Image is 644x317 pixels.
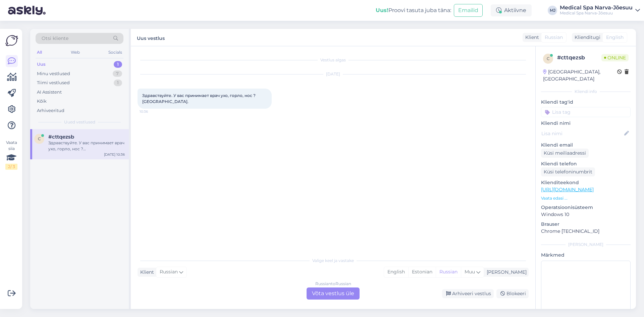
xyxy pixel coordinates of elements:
[137,33,165,42] label: Uus vestlus
[543,68,617,83] div: [GEOGRAPHIC_DATA], [GEOGRAPHIC_DATA]
[541,167,595,176] div: Küsi telefoninumbrit
[142,93,257,104] span: Здравствуйте. У вас принимает врач ухо, горло, нос ? [GEOGRAPHIC_DATA].
[523,34,539,41] div: Klient
[5,164,17,170] div: 2 / 3
[48,140,125,152] div: Здравствуйте. У вас принимает врач ухо, горло, нос ? [GEOGRAPHIC_DATA].
[36,48,43,57] div: All
[384,267,408,277] div: English
[160,268,178,276] span: Russian
[560,5,640,16] a: Medical Spa Narva-JõesuuMedical Spa Narva-Jõesuu
[138,269,154,276] div: Klient
[38,136,41,141] span: c
[48,134,74,140] span: #cttqezsb
[541,242,631,248] div: [PERSON_NAME]
[541,99,631,106] p: Kliendi tag'id
[541,252,631,259] p: Märkmed
[491,4,532,16] div: Aktiivne
[572,34,600,41] div: Klienditugi
[376,7,388,13] b: Uus!
[138,71,529,77] div: [DATE]
[5,140,17,170] div: Vaata siia
[5,34,18,47] img: Askly Logo
[465,269,475,275] span: Muu
[37,70,70,77] div: Minu vestlused
[307,287,360,300] div: Võta vestlus üle
[541,204,631,211] p: Operatsioonisüsteem
[541,130,623,137] input: Lisa nimi
[37,80,70,86] div: Tiimi vestlused
[315,281,351,287] div: Russian to Russian
[484,269,527,276] div: [PERSON_NAME]
[541,228,631,235] p: Chrome [TECHNICAL_ID]
[541,120,631,127] p: Kliendi nimi
[601,54,629,61] span: Online
[541,142,631,149] p: Kliendi email
[496,289,529,298] div: Blokeeri
[114,80,122,86] div: 1
[541,107,631,117] input: Lisa tag
[37,98,47,105] div: Kõik
[138,57,529,63] div: Vestlus algas
[560,5,633,10] div: Medical Spa Narva-Jõesuu
[42,35,68,42] span: Otsi kliente
[557,54,601,62] div: # cttqezsb
[541,221,631,228] p: Brauser
[37,61,46,68] div: Uus
[104,152,125,157] div: [DATE] 10:36
[560,10,633,16] div: Medical Spa Narva-Jõesuu
[138,258,529,264] div: Valige keel ja vastake
[606,34,624,41] span: English
[69,48,81,57] div: Web
[547,56,550,61] span: c
[113,70,122,77] div: 7
[37,107,64,114] div: Arhiveeritud
[408,267,436,277] div: Estonian
[541,187,594,193] a: [URL][DOMAIN_NAME]
[548,6,557,15] div: MJ
[442,289,494,298] div: Arhiveeri vestlus
[541,89,631,95] div: Kliendi info
[114,61,122,68] div: 1
[37,89,62,96] div: AI Assistent
[454,4,483,17] button: Emailid
[107,48,123,57] div: Socials
[541,179,631,186] p: Klienditeekond
[64,119,95,125] span: Uued vestlused
[541,149,589,158] div: Küsi meiliaadressi
[541,160,631,167] p: Kliendi telefon
[541,211,631,218] p: Windows 10
[541,195,631,201] p: Vaata edasi ...
[376,6,451,14] div: Proovi tasuta juba täna:
[545,34,563,41] span: Russian
[140,109,165,114] span: 10:36
[436,267,461,277] div: Russian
